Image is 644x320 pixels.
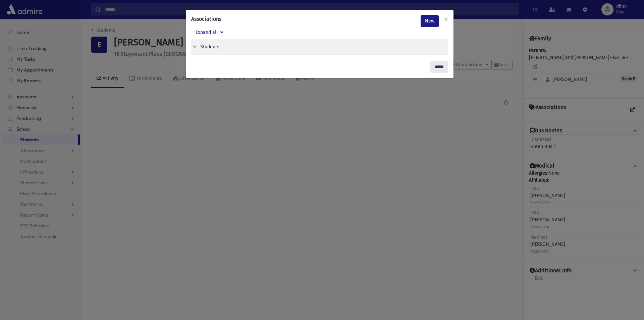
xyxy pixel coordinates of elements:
[421,15,439,27] a: New
[191,27,228,39] button: Expand all
[191,15,221,23] h6: Associations
[444,14,448,24] span: ×
[439,10,453,29] button: Close
[200,43,219,50] div: Students
[191,43,443,50] button: Students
